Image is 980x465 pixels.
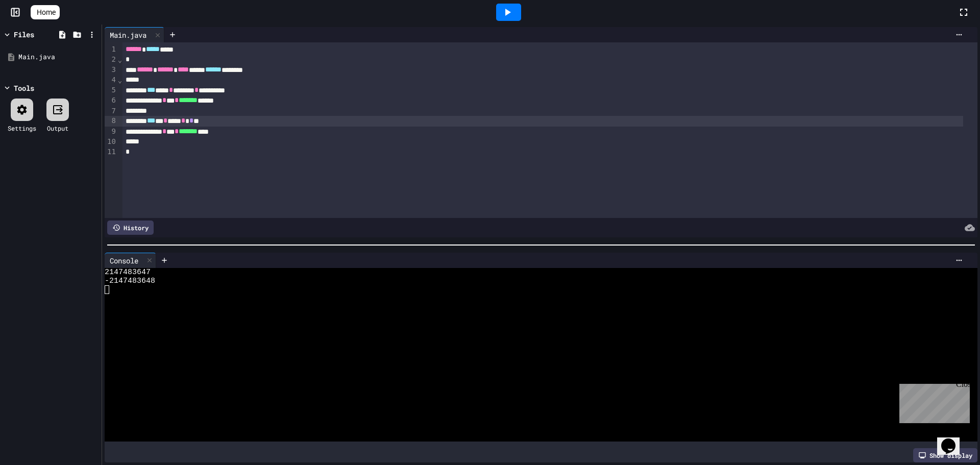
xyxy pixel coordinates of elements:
[105,75,117,85] div: 4
[105,65,117,75] div: 3
[117,56,122,64] span: Fold line
[105,127,117,137] div: 9
[105,147,117,157] div: 11
[18,52,98,62] div: Main.java
[937,424,970,455] iframe: chat widget
[105,277,155,285] span: -2147483648
[913,448,977,462] div: Show display
[8,124,36,133] div: Settings
[105,255,143,266] div: Console
[105,268,151,277] span: 2147483647
[31,5,60,19] a: Home
[105,137,117,147] div: 10
[105,253,156,268] div: Console
[105,55,117,65] div: 2
[14,29,34,40] div: Files
[105,106,117,116] div: 7
[105,30,152,40] div: Main.java
[105,95,117,106] div: 6
[47,124,68,133] div: Output
[117,76,122,84] span: Fold line
[105,85,117,95] div: 5
[105,44,117,55] div: 1
[105,116,117,126] div: 8
[895,380,970,423] iframe: chat widget
[37,7,56,17] span: Home
[105,27,164,42] div: Main.java
[14,83,34,93] div: Tools
[4,4,70,65] div: Chat with us now!Close
[107,221,154,235] div: History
